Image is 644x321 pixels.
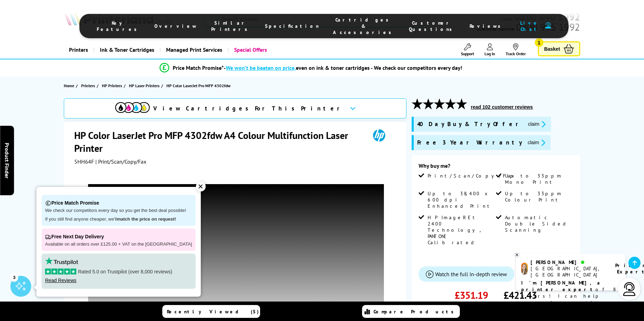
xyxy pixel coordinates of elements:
[504,289,537,302] span: £421.43
[526,120,548,128] button: promo-description
[211,20,251,32] span: Similar Printers
[196,182,206,191] div: ✕
[95,158,146,165] span: | Print/Scan/Copy/Fax
[417,139,522,147] span: Free 3 Year Warranty
[100,41,154,59] span: Ink & Toner Cartridges
[373,308,457,315] span: Compare Products
[505,214,572,233] span: Automatic Double Sided Scanning
[45,278,76,283] a: Read Reviews
[227,41,272,59] a: Special Offers
[622,282,636,296] img: user-headset-light.svg
[506,43,526,56] a: Track Order
[518,20,542,32] span: Live Chat
[363,129,395,142] img: HP
[544,44,560,53] span: Basket
[129,82,160,89] span: HP Laser Printers
[526,139,548,147] button: promo-description
[419,162,573,173] div: Why buy me?
[417,120,523,128] span: 40 Day Buy & Try Offer
[470,23,504,29] span: Reviews
[531,259,607,265] div: [PERSON_NAME]
[102,82,122,89] span: HP Printers
[48,62,574,74] li: modal_Promise
[484,51,495,56] span: Log In
[428,214,495,246] span: HP ImageREt 2400 Technology, PANTONE Calibrated
[45,216,192,222] p: If you still find anyone cheaper, we'll
[545,22,551,29] img: user-headset-duotone.svg
[521,280,602,293] b: I'm [PERSON_NAME], a printer expert
[10,273,18,281] div: 3
[115,102,150,113] img: cmyk-icon.svg
[167,308,259,315] span: Recently Viewed (5)
[173,64,224,71] span: Price Match Promise*
[45,269,76,274] img: stars-5.svg
[521,280,620,313] p: of 8 years! I can help you choose the right product
[428,190,495,209] span: Up to 38,400 x 600 dpi Enhanced Print
[93,41,160,59] a: Ink & Toner Cartridges
[521,263,528,275] img: amy-livechat.png
[129,82,161,89] a: HP Laser Printers
[531,265,607,278] div: [GEOGRAPHIC_DATA], [GEOGRAPHIC_DATA]
[153,105,344,112] span: View Cartridges For This Printer
[3,143,10,179] span: Product Finder
[166,83,231,88] span: HP Color LaserJet Pro MFP 4302fdw
[333,17,395,35] span: Cartridges & Accessories
[160,41,227,59] a: Managed Print Services
[74,158,94,165] span: 5HH64F
[154,23,197,29] span: Overview
[538,41,580,56] a: Basket 1
[428,173,517,179] span: Print/Scan/Copy/Fax
[117,216,176,222] strong: match the price on request!
[162,305,260,318] a: Recently Viewed (5)
[362,305,460,318] a: Compare Products
[455,289,488,302] span: £351.19
[435,271,507,278] span: Watch the full in-depth review
[224,64,462,71] div: - even on ink & toner cartridges - We check our competitors every day!
[265,23,319,29] span: Specification
[64,82,76,89] a: Home
[74,129,363,155] h1: HP Color LaserJet Pro MFP 4302fdw A4 Colour Multifunction Laser Printer
[505,173,572,185] span: Up to 33ppm Mono Print
[97,20,140,32] span: Key Features
[81,82,95,89] span: Printers
[409,20,456,32] span: Customer Questions
[226,64,296,71] span: We won’t be beaten on price,
[45,232,192,241] p: Free Next Day Delivery
[64,82,74,89] span: Home
[45,269,192,275] p: Rated 5.0 on Trustpilot (over 8,000 reviews)
[484,43,495,56] a: Log In
[461,51,474,56] span: Support
[45,208,192,214] p: We check our competitors every day so you get the best deal possible!
[45,257,78,265] img: trustpilot rating
[45,241,192,247] p: Available on all orders over £125.00 + VAT on the [GEOGRAPHIC_DATA]
[461,43,474,56] a: Support
[469,104,535,110] button: read 102 customer reviews
[64,41,93,59] a: Printers
[505,190,572,203] span: Up to 33ppm Colour Print
[45,198,192,208] p: Price Match Promise
[102,82,124,89] a: HP Printers
[535,38,543,47] span: 1
[81,82,97,89] a: Printers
